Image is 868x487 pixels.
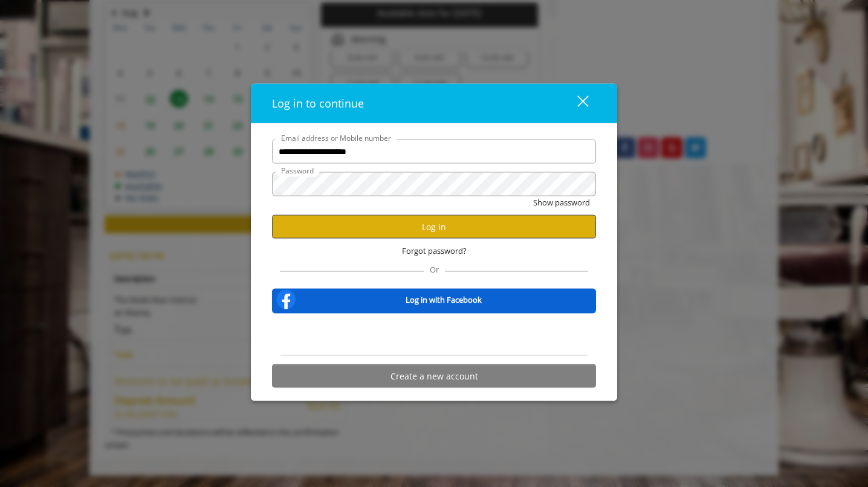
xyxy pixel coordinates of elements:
[563,94,588,112] div: close dialog
[272,364,596,388] button: Create a new account
[272,215,596,239] button: Log in
[361,321,507,348] iframe: Sign in with Google Button
[272,172,596,196] input: Password
[274,288,298,312] img: facebook-logo
[533,196,590,209] button: Show password
[555,91,596,116] button: close dialog
[402,245,467,257] span: Forgot password?
[275,165,320,176] label: Password
[272,96,364,111] span: Log in to continue
[406,293,482,306] b: Log in with Facebook
[272,140,596,164] input: Email address or Mobile number
[275,132,397,144] label: Email address or Mobile number
[424,264,445,275] span: Or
